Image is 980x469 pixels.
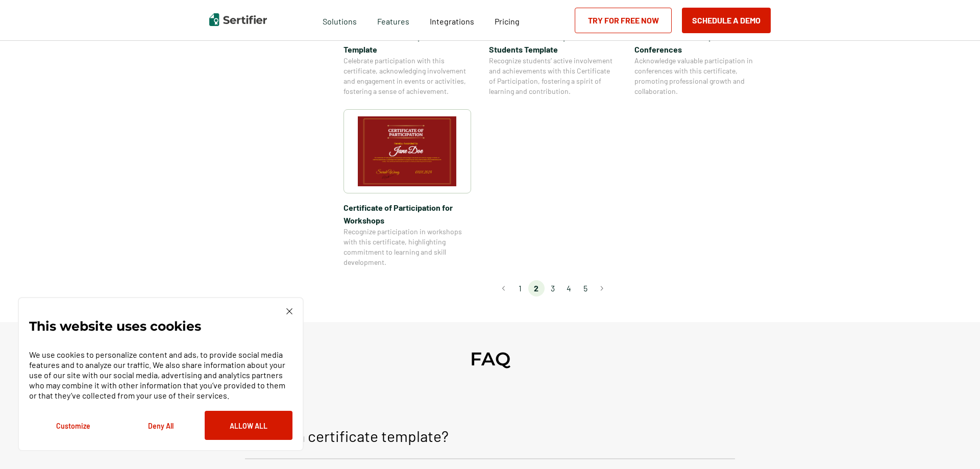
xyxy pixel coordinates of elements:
img: Sertifier | Digital Credentialing Platform [209,13,267,26]
span: Integrations [430,16,474,26]
li: page 1 [512,280,528,297]
li: page 4 [561,280,577,297]
a: Integrations [430,14,474,27]
h2: FAQ [470,348,510,370]
iframe: Chat Widget [929,420,980,469]
img: Cookie Popup Close [286,308,292,314]
button: Customize [29,411,117,440]
a: Certificate of Participation​ for WorkshopsCertificate of Participation​ for WorkshopsRecognize p... [344,109,471,267]
li: page 5 [577,280,594,297]
img: Certificate of Participation​ for Workshops [358,116,457,186]
span: Recognize participation in workshops with this certificate, highlighting commitment to learning a... [344,227,471,267]
p: We use cookies to personalize content and ads, to provide social media features and to analyze ou... [29,350,292,401]
button: Allow All [205,411,292,440]
span: Acknowledge valuable participation in conferences with this certificate, promoting professional g... [634,56,762,96]
span: Certificate of Participation for Conference​s [634,30,762,56]
span: Recognize students’ active involvement and achievements with this Certificate of Participation, f... [489,56,617,96]
button: Go to next page [594,280,610,297]
span: Features [377,14,409,27]
span: Pricing [495,16,520,26]
span: Certificate of Participation​ for Workshops [344,201,471,227]
span: Certificate of Participation Template [344,30,471,56]
li: page 3 [545,280,561,297]
a: Try for Free Now [575,8,672,33]
button: What is a certificate template? [245,416,735,459]
button: Schedule a Demo [682,8,771,33]
button: Deny All [117,411,205,440]
a: Pricing [495,14,520,27]
li: page 2 [528,280,545,297]
span: Celebrate participation with this certificate, acknowledging involvement and engagement in events... [344,56,471,96]
span: Solutions [323,14,357,27]
p: This website uses cookies [29,321,201,331]
span: Certificate of Participation for Students​ Template [489,30,617,56]
button: Go to previous page [496,280,512,297]
p: What is a certificate template? [245,424,449,448]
